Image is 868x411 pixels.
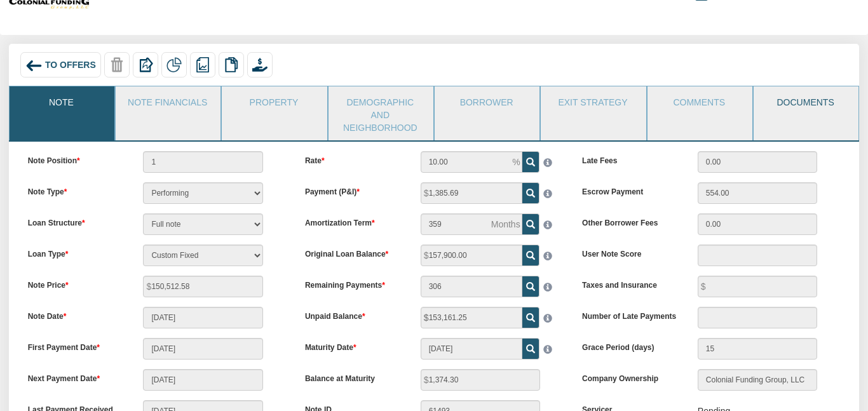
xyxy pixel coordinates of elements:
[18,151,134,166] label: Note Position
[754,86,857,118] a: Documents
[138,57,153,72] img: export.svg
[295,151,411,166] label: Rate
[143,307,262,328] input: MM/DD/YYYY
[18,276,134,291] label: Note Price
[329,86,432,140] a: Demographic and Neighborhood
[295,245,411,260] label: Original Loan Balance
[116,86,219,118] a: Note Financials
[18,369,134,384] label: Next Payment Date
[143,369,262,391] input: MM/DD/YYYY
[573,307,688,322] label: Number of Late Payments
[18,245,134,260] label: Loan Type
[224,57,239,72] img: copy.png
[573,369,688,384] label: Company Ownership
[573,276,688,291] label: Taxes and Insurance
[166,57,182,72] img: partial.png
[10,86,113,118] a: Note
[573,245,688,260] label: User Note Score
[18,182,134,198] label: Note Type
[18,213,134,229] label: Loan Structure
[295,307,411,322] label: Unpaid Balance
[18,338,134,353] label: First Payment Date
[222,86,325,118] a: Property
[421,338,522,360] input: MM/DD/YYYY
[435,86,538,118] a: Borrower
[295,182,411,198] label: Payment (P&I)
[573,213,688,229] label: Other Borrower Fees
[573,182,688,198] label: Escrow Payment
[573,151,688,166] label: Late Fees
[195,57,210,72] img: reports.png
[648,86,751,118] a: Comments
[25,57,43,74] img: back_arrow_left_icon.svg
[573,338,688,353] label: Grace Period (days)
[421,151,522,173] input: This field can contain only numeric characters
[295,369,411,384] label: Balance at Maturity
[45,60,96,71] span: To Offers
[541,86,644,118] a: Exit Strategy
[252,57,268,72] img: purchase_offer.png
[18,307,134,322] label: Note Date
[143,338,262,360] input: MM/DD/YYYY
[109,57,125,72] img: trash-disabled.png
[295,338,411,353] label: Maturity Date
[295,213,411,229] label: Amortization Term
[295,276,411,291] label: Remaining Payments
